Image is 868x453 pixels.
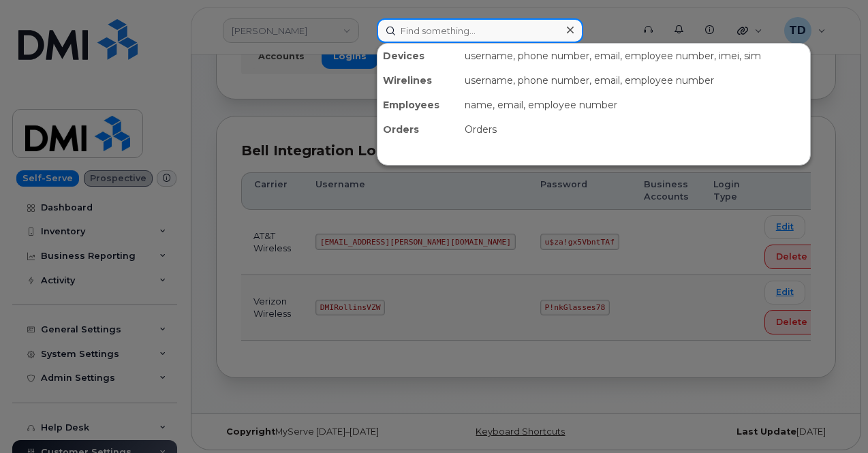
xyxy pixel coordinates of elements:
[459,44,810,68] div: username, phone number, email, employee number, imei, sim
[459,93,810,117] div: name, email, employee number
[377,117,459,142] div: Orders
[377,93,459,117] div: Employees
[459,68,810,93] div: username, phone number, email, employee number
[377,18,583,43] input: Find something...
[377,44,459,68] div: Devices
[377,68,459,93] div: Wirelines
[459,117,810,142] div: Orders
